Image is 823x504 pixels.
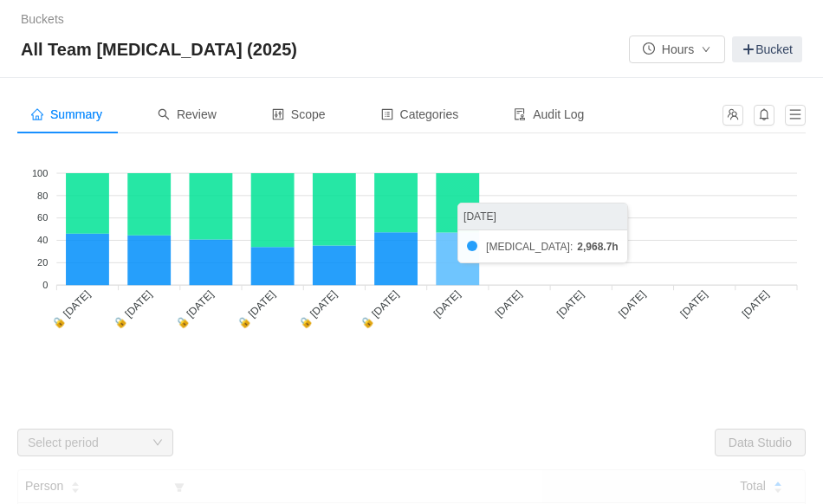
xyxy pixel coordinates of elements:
button: icon: team [723,105,743,126]
button: icon: bell [754,105,774,126]
tspan: 🔒 [DATE] [111,288,154,331]
tspan: 🔒 [DATE] [172,288,216,331]
span: Audit Log [514,107,584,121]
tspan: 80 [37,191,48,201]
tspan: [DATE] [678,288,710,320]
tspan: 🔒 [DATE] [49,288,93,331]
tspan: 100 [32,168,48,178]
tspan: [DATE] [493,288,525,320]
span: Scope [272,107,326,121]
a: Buckets [21,12,64,26]
tspan: 20 [37,257,48,268]
a: Bucket [732,36,802,62]
tspan: [DATE] [616,288,648,320]
tspan: 🔒 [DATE] [296,288,340,331]
tspan: [DATE] [554,288,586,320]
span: Review [158,107,217,121]
i: icon: home [31,108,43,120]
tspan: [DATE] [431,288,463,320]
button: icon: menu [785,105,806,126]
button: icon: clock-circleHoursicon: down [629,36,725,63]
i: icon: search [158,108,170,120]
tspan: 40 [37,235,48,245]
span: All Team [MEDICAL_DATA] (2025) [21,36,308,63]
i: icon: audit [514,108,526,120]
div: Select period [28,434,144,451]
span: Categories [381,107,459,121]
tspan: [DATE] [740,288,772,320]
span: Summary [31,107,102,121]
i: icon: profile [381,108,393,120]
i: icon: down [152,437,163,449]
i: icon: control [272,108,284,120]
tspan: 🔒 [DATE] [234,288,277,331]
tspan: 0 [42,280,48,290]
tspan: 🔒 [DATE] [358,288,401,331]
tspan: 60 [37,212,48,223]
